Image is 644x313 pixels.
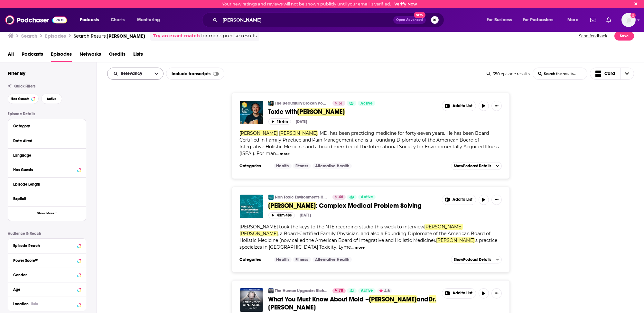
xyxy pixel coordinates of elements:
a: Lists [133,49,143,62]
div: Your new ratings and reviews will not be shown publicly until your email is verified. [222,2,417,6]
button: more [280,151,290,157]
a: 46 [332,195,346,200]
button: Show More Button [442,195,476,205]
div: 350 episode results [487,71,530,76]
span: [PERSON_NAME] [268,303,316,311]
a: Podcasts [22,49,43,62]
button: open menu [563,15,586,25]
div: Search podcasts, credits, & more... [208,13,450,27]
img: Toxic with Dr. Neil Nathan [240,101,263,124]
span: [PERSON_NAME] [297,108,345,116]
span: Show Podcast Details [454,257,491,262]
a: Non Toxic Environments Home Health & Wellness [275,195,328,200]
div: Episode Reach [13,244,75,248]
input: Search podcasts, credits, & more... [220,15,393,25]
button: Has Guests [13,166,81,174]
button: Active [41,94,62,104]
span: [PERSON_NAME] [369,295,417,303]
button: Episode Length [13,180,81,188]
button: Save [614,32,634,41]
span: ... [351,244,354,250]
button: open menu [150,68,163,79]
span: For Business [487,15,512,24]
div: Power Score™ [13,258,75,263]
a: 78 [332,288,346,293]
h2: Choose List sort [107,68,163,80]
button: Choose View [590,68,634,80]
button: ShowPodcast Details [451,162,502,170]
span: ... [276,151,279,156]
button: more [355,245,365,250]
a: Search Results:[PERSON_NAME] [74,33,145,39]
button: Show profile menu [621,13,636,27]
a: Podchaser - Follow, Share and Rate Podcasts [5,14,67,26]
a: Episodes [51,49,72,62]
span: Credits [109,49,126,62]
img: What You Must Know About Mold – Dr. Neil Nathan and Dr. Margaret Christensen [240,288,263,312]
span: Show More [37,212,54,215]
span: 's practice specialzes in [GEOGRAPHIC_DATA] Toxicity, Lyme [240,237,498,250]
a: The Human Upgrade: Biohacking for Longevity & Performance [275,288,328,293]
span: Dr. [429,295,436,303]
span: Active [361,288,373,294]
a: Toxic with[PERSON_NAME] [268,108,437,116]
img: Non Toxic Environments Home Health & Wellness [268,195,274,200]
div: Episode Length [13,182,77,187]
span: Add to List [453,291,472,296]
button: LocationBeta [13,299,81,308]
a: Health [274,257,292,262]
span: Quick Filters [14,84,35,88]
h2: Filter By [8,70,25,76]
button: Has Guests [8,94,39,104]
button: open menu [107,71,150,76]
button: 43m 48s [268,212,295,218]
div: Include transcripts [166,68,224,80]
span: [PERSON_NAME] [279,130,318,136]
p: Audience & Reach [8,231,86,236]
button: Age [13,285,81,293]
span: Podcasts [80,15,99,24]
button: Show More Button [442,289,476,298]
a: Alternative Health [313,163,352,169]
button: 4.6 [377,288,392,293]
a: Networks [79,49,101,62]
a: The Beautifully Broken Podcast [275,101,328,106]
span: and [417,295,429,303]
span: [PERSON_NAME] [425,224,463,230]
button: Show More Button [491,195,502,205]
span: Open Advanced [396,18,423,22]
h3: Search [21,33,37,39]
button: Show More Button [442,101,476,111]
a: Dr. Neil Nathan: Complex Medical Problem Solving [240,195,263,218]
div: Category [13,124,77,128]
button: Open AdvancedNew [393,16,426,24]
a: All [8,49,14,62]
span: Active [361,194,373,200]
span: [PERSON_NAME] took the keys to the NTE recording studio this week to interview [240,224,425,230]
img: The Human Upgrade: Biohacking for Longevity & Performance [268,288,274,293]
span: , a Board-Certified Family Physician, and also a Founding Diplomate of the American Board of Holi... [240,231,491,243]
img: The Beautifully Broken Podcast [268,101,274,106]
a: [PERSON_NAME]: Complex Medical Problem Solving [268,202,437,210]
a: Show notifications dropdown [604,14,614,25]
button: ShowPodcast Details [451,256,502,263]
span: : Complex Medical Problem Solving [316,202,422,210]
h3: Categories [240,257,269,262]
span: [PERSON_NAME] [240,231,278,236]
span: Active [360,100,373,107]
a: Active [358,101,375,106]
button: Show More Button [491,101,502,111]
span: Charts [111,15,125,24]
button: open menu [75,15,107,25]
a: Fitness [293,257,311,262]
span: Has Guests [11,97,29,101]
button: Explicit [13,195,81,203]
